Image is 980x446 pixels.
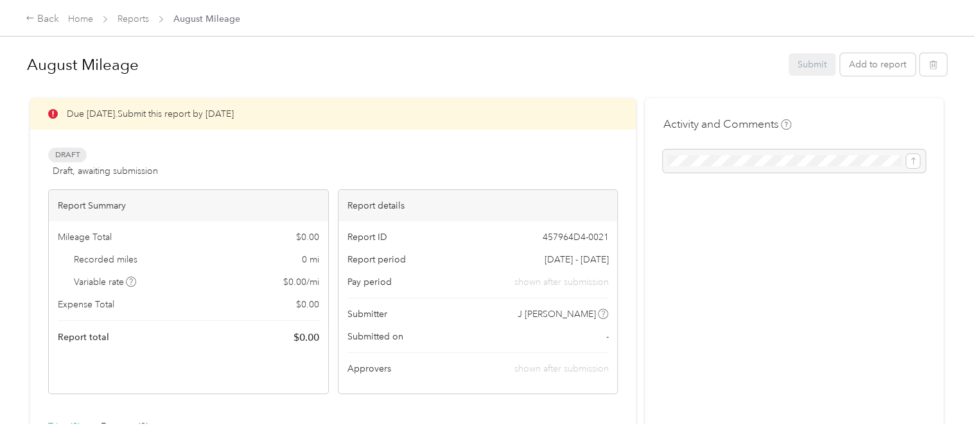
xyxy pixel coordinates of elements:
[296,298,319,311] span: $ 0.00
[118,13,149,24] a: Reports
[58,330,109,344] span: Report total
[514,363,608,374] span: shown after submission
[840,53,915,76] button: Add to report
[296,230,319,244] span: $ 0.00
[338,190,618,221] div: Report details
[53,164,158,178] span: Draft, awaiting submission
[347,362,391,375] span: Approvers
[48,148,87,162] span: Draft
[302,253,319,266] span: 0 mi
[58,230,112,244] span: Mileage Total
[49,190,328,221] div: Report Summary
[48,420,80,434] div: Trips (0)
[518,307,596,321] span: J [PERSON_NAME]
[606,330,608,343] span: -
[347,307,387,321] span: Submitter
[347,275,392,289] span: Pay period
[908,374,980,446] iframe: Everlance-gr Chat Button Frame
[68,13,93,24] a: Home
[347,253,406,266] span: Report period
[74,275,137,289] span: Variable rate
[347,330,403,343] span: Submitted on
[542,230,608,244] span: 457964D4-0021
[173,12,240,26] span: August Mileage
[514,275,608,289] span: shown after submission
[283,275,319,289] span: $ 0.00 / mi
[347,230,387,244] span: Report ID
[663,116,791,132] h4: Activity and Comments
[26,12,59,27] div: Back
[58,298,114,311] span: Expense Total
[544,253,608,266] span: [DATE] - [DATE]
[30,98,636,130] div: Due [DATE]. Submit this report by [DATE]
[101,420,148,434] div: Expense (0)
[293,330,319,345] span: $ 0.00
[27,49,780,80] h1: August Mileage
[74,253,137,266] span: Recorded miles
